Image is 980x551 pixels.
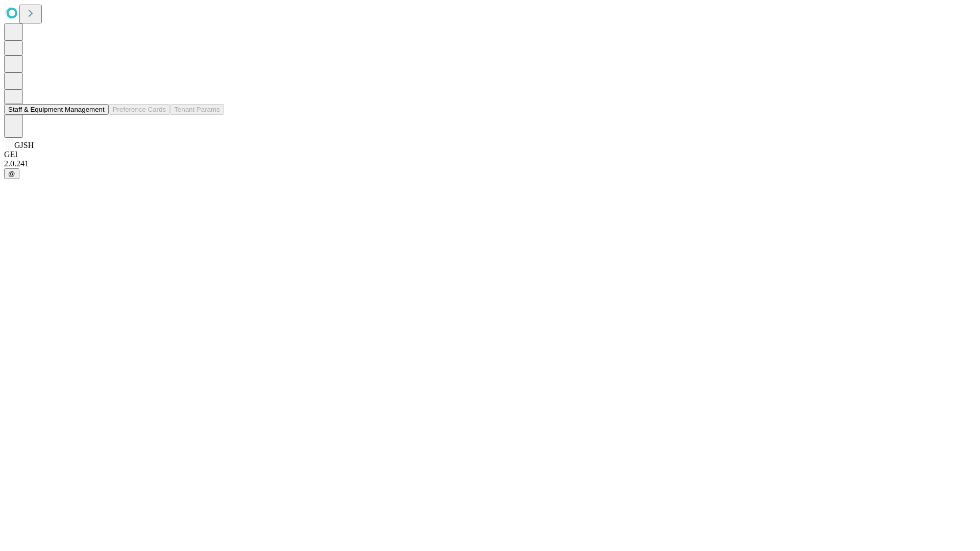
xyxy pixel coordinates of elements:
[4,150,976,159] div: GEI
[109,104,170,115] button: Preference Cards
[4,159,976,168] div: 2.0.241
[4,168,19,179] button: @
[14,141,34,149] span: GJSH
[4,104,109,115] button: Staff & Equipment Management
[170,104,224,115] button: Tenant Params
[8,170,15,178] span: @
